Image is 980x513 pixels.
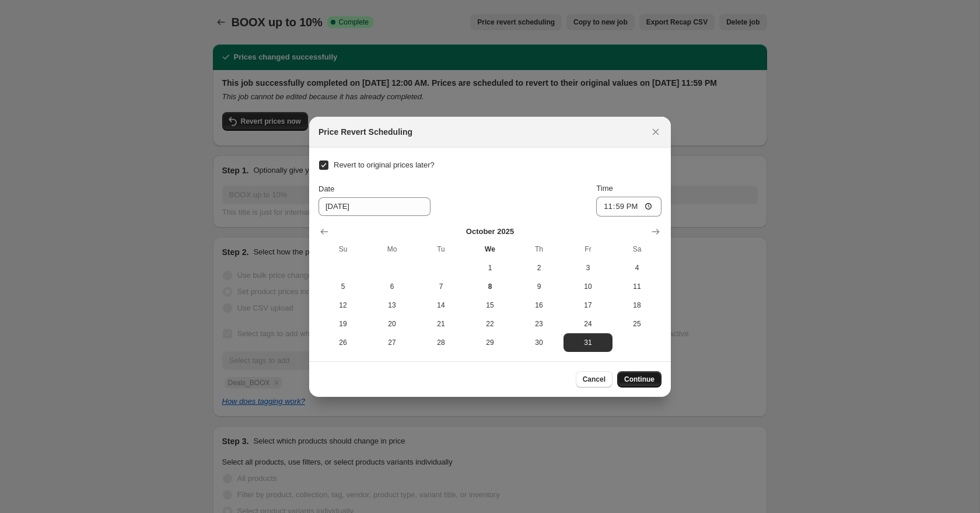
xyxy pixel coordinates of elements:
button: Saturday October 18 2025 [612,296,661,315]
span: 7 [421,282,461,291]
span: 2 [519,263,559,273]
input: 10/8/2025 [318,197,430,216]
span: 9 [519,282,559,291]
button: Thursday October 9 2025 [514,277,563,296]
span: 22 [470,319,510,329]
span: 20 [372,319,412,329]
span: 17 [568,301,608,310]
button: Friday October 3 2025 [563,259,612,277]
input: 12:00 [596,197,661,217]
span: 23 [519,319,559,329]
span: 19 [323,319,363,329]
span: 28 [421,338,461,347]
button: Show previous month, September 2025 [316,224,332,240]
span: 11 [617,282,657,291]
th: Friday [563,240,612,259]
button: Saturday October 4 2025 [612,259,661,277]
span: 10 [568,282,608,291]
button: Thursday October 23 2025 [514,315,563,333]
span: 8 [470,282,510,291]
button: Saturday October 25 2025 [612,315,661,333]
span: 27 [372,338,412,347]
span: 26 [323,338,363,347]
span: 4 [617,263,657,273]
span: 30 [519,338,559,347]
button: Wednesday October 1 2025 [466,259,514,277]
span: 29 [470,338,510,347]
span: 25 [617,319,657,329]
span: 3 [568,263,608,273]
th: Saturday [612,240,661,259]
th: Wednesday [466,240,514,259]
span: Mo [372,245,412,254]
span: Cancel [583,375,605,384]
button: Monday October 13 2025 [367,296,416,315]
span: Revert to original prices later? [334,160,435,169]
button: Sunday October 12 2025 [318,296,367,315]
span: Tu [421,245,461,254]
button: Wednesday October 29 2025 [466,333,514,352]
button: Tuesday October 14 2025 [416,296,466,315]
button: Sunday October 26 2025 [318,333,367,352]
span: 15 [470,301,510,310]
button: Thursday October 16 2025 [514,296,563,315]
button: Sunday October 5 2025 [318,277,367,296]
span: 12 [323,301,363,310]
span: 24 [568,319,608,329]
h2: Price Revert Scheduling [318,126,412,138]
span: 5 [323,282,363,291]
button: Monday October 20 2025 [367,315,416,333]
button: Show next month, November 2025 [647,224,664,240]
th: Tuesday [416,240,466,259]
button: Friday October 24 2025 [563,315,612,333]
span: Fr [568,245,608,254]
span: 18 [617,301,657,310]
span: Continue [624,375,654,384]
button: Wednesday October 22 2025 [466,315,514,333]
button: Thursday October 2 2025 [514,259,563,277]
button: Continue [617,371,661,388]
button: Cancel [576,371,612,388]
button: Tuesday October 28 2025 [416,333,466,352]
th: Sunday [318,240,367,259]
span: Time [596,184,612,193]
button: Wednesday October 15 2025 [466,296,514,315]
span: 6 [372,282,412,291]
span: Sa [617,245,657,254]
span: Date [318,184,334,193]
button: Tuesday October 21 2025 [416,315,466,333]
span: 21 [421,319,461,329]
button: Thursday October 30 2025 [514,333,563,352]
button: Monday October 6 2025 [367,277,416,296]
span: 31 [568,338,608,347]
span: 1 [470,263,510,273]
button: Friday October 17 2025 [563,296,612,315]
th: Thursday [514,240,563,259]
button: Today Wednesday October 8 2025 [466,277,514,296]
span: Th [519,245,559,254]
span: 13 [372,301,412,310]
span: 14 [421,301,461,310]
button: Friday October 31 2025 [563,333,612,352]
span: 16 [519,301,559,310]
span: Su [323,245,363,254]
button: Close [647,124,664,140]
button: Monday October 27 2025 [367,333,416,352]
span: We [470,245,510,254]
th: Monday [367,240,416,259]
button: Sunday October 19 2025 [318,315,367,333]
button: Saturday October 11 2025 [612,277,661,296]
button: Tuesday October 7 2025 [416,277,466,296]
button: Friday October 10 2025 [563,277,612,296]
